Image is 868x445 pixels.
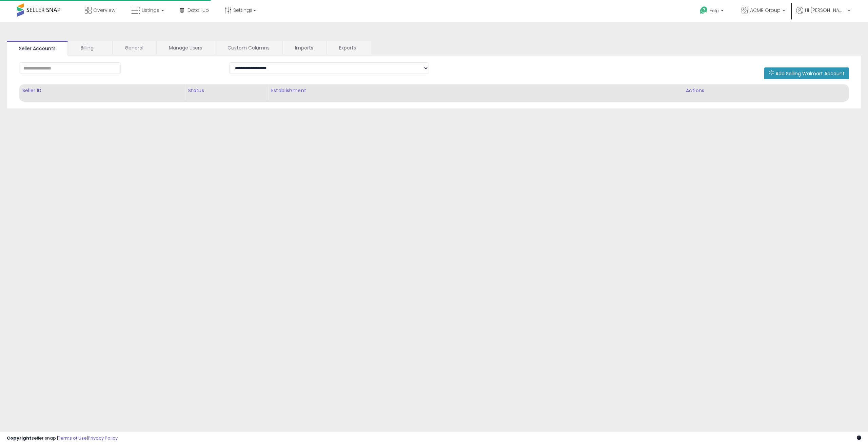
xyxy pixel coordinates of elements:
[805,7,846,14] span: Hi [PERSON_NAME]
[710,8,719,14] span: Help
[686,87,846,94] div: Actions
[215,41,282,55] a: Custom Columns
[283,41,326,55] a: Imports
[796,7,850,22] a: Hi [PERSON_NAME]
[327,41,370,55] a: Exports
[113,41,156,55] a: General
[22,87,182,94] div: Seller ID
[157,41,214,55] a: Manage Users
[188,87,265,94] div: Status
[764,67,849,79] button: Add Selling Walmart Account
[750,7,781,14] span: ACMR Group
[271,87,680,94] div: Establishment
[775,70,845,77] span: Add Selling Walmart Account
[7,41,68,56] a: Seller Accounts
[68,41,112,55] a: Billing
[694,1,730,22] a: Help
[142,7,159,14] span: Listings
[93,7,115,14] span: Overview
[188,7,209,14] span: DataHub
[699,6,708,15] i: Get Help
